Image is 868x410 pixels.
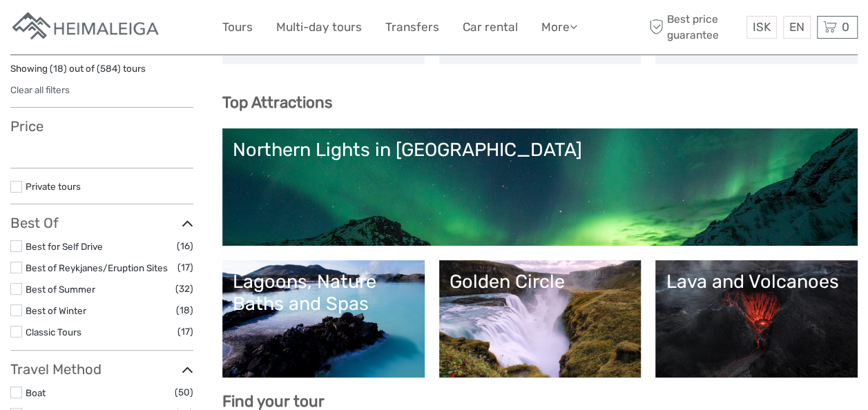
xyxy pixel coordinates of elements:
[222,93,332,112] b: Top Attractions
[385,17,439,37] a: Transfers
[463,17,518,37] a: Car rental
[26,305,86,316] a: Best of Winter
[753,20,771,34] span: ISK
[175,384,193,400] span: (50)
[10,62,193,84] div: Showing ( ) out of ( ) tours
[177,324,193,340] span: (17)
[541,17,577,37] a: More
[26,387,46,398] a: Boat
[26,326,81,338] a: Classic Tours
[666,271,847,293] div: Lava and Volcanoes
[646,12,743,42] span: Best price guarantee
[100,62,117,75] label: 584
[783,16,811,39] div: EN
[10,361,193,378] h3: Travel Method
[177,238,193,254] span: (16)
[840,20,851,34] span: 0
[10,84,70,95] a: Clear all filters
[233,139,847,235] a: Northern Lights in [GEOGRAPHIC_DATA]
[176,302,193,318] span: (18)
[53,62,64,75] label: 18
[276,17,362,37] a: Multi-day tours
[450,271,631,293] div: Golden Circle
[26,241,103,252] a: Best for Self Drive
[233,271,414,367] a: Lagoons, Nature Baths and Spas
[26,181,81,192] a: Private tours
[10,215,193,231] h3: Best Of
[177,260,193,275] span: (17)
[26,284,95,295] a: Best of Summer
[666,271,847,367] a: Lava and Volcanoes
[233,139,847,161] div: Northern Lights in [GEOGRAPHIC_DATA]
[10,118,193,135] h3: Price
[10,10,162,44] img: Apartments in Reykjavik
[222,17,253,37] a: Tours
[233,271,414,315] div: Lagoons, Nature Baths and Spas
[26,262,168,273] a: Best of Reykjanes/Eruption Sites
[450,271,631,367] a: Golden Circle
[175,281,193,297] span: (32)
